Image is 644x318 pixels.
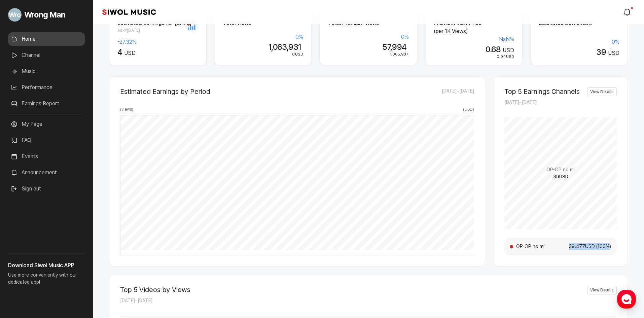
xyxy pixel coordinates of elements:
[539,38,619,46] div: 0 %
[56,224,76,229] span: Messages
[563,243,595,250] span: 39.477 USD
[328,33,408,41] div: 0 %
[382,42,406,52] span: 57,994
[117,47,122,57] span: 4
[120,106,133,112] span: ( views )
[8,81,85,94] a: Performance
[539,47,619,57] div: USD
[8,48,85,62] a: Channel
[223,33,303,41] div: 0 %
[223,51,303,58] div: USD
[8,166,85,179] a: Announcement
[621,5,635,19] a: modal.notifications
[117,27,198,33] span: As of [DATE]
[24,9,65,21] span: Wrong Man
[87,213,129,230] a: Settings
[8,270,85,291] p: Use more conveniently with our dedicated app!
[587,87,617,96] a: View Details
[434,45,514,55] div: USD
[120,87,210,96] h2: Estimated Earnings by Period
[8,182,44,196] button: Sign out
[497,54,506,59] span: 0.04
[8,117,85,131] a: My Page
[546,166,575,173] span: OP-OP no mi
[504,100,537,105] span: [DATE] ~ [DATE]
[2,213,44,230] a: Home
[120,298,152,303] span: [DATE] ~ [DATE]
[8,65,85,78] a: Music
[587,286,617,294] a: View Details
[504,87,580,96] h2: Top 5 Earnings Channels
[117,47,198,57] div: USD
[463,106,474,112] span: ( USD )
[100,223,116,229] span: Settings
[486,44,501,54] span: 0.68
[553,173,568,180] span: 39 USD
[8,97,85,110] a: Earnings Report
[8,150,85,163] a: Events
[434,54,514,60] div: USD
[8,5,85,24] a: Go to My Profile
[442,87,474,96] span: [DATE] ~ [DATE]
[292,52,295,57] span: 0
[44,213,87,230] a: Messages
[595,243,611,250] span: ( 100 %)
[8,261,85,270] h3: Download Siwol Music APP
[269,42,301,52] span: 1,063,931
[516,243,563,250] span: OP-OP no mi
[596,47,606,57] span: 39
[434,27,514,35] p: (per 1K Views)
[434,35,514,43] div: NaN %
[390,52,408,57] span: 1,005,937
[8,134,85,147] a: FAQ
[17,223,29,229] span: Home
[120,286,190,294] h2: Top 5 Videos by Views
[8,32,85,46] a: Home
[117,38,198,46] div: -27.32 %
